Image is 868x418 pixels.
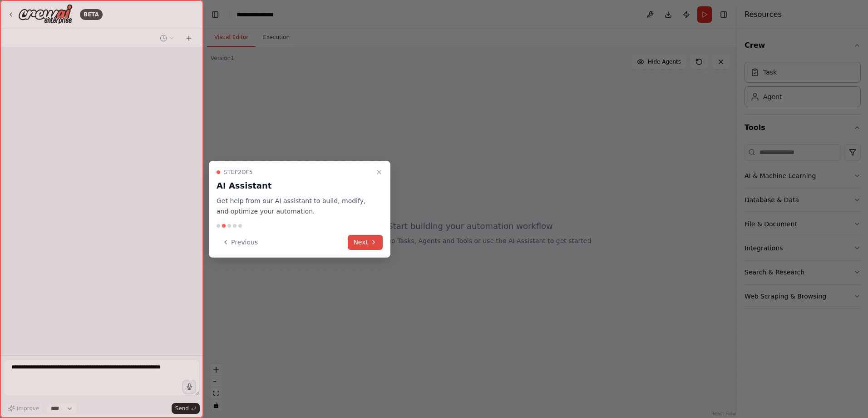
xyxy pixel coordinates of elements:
[374,167,385,178] button: Close walkthrough
[348,235,383,250] button: Next
[217,196,372,217] p: Get help from our AI assistant to build, modify, and optimize your automation.
[224,169,253,176] span: Step 2 of 5
[217,179,372,192] h3: AI Assistant
[217,235,263,250] button: Previous
[209,8,222,21] button: Hide left sidebar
